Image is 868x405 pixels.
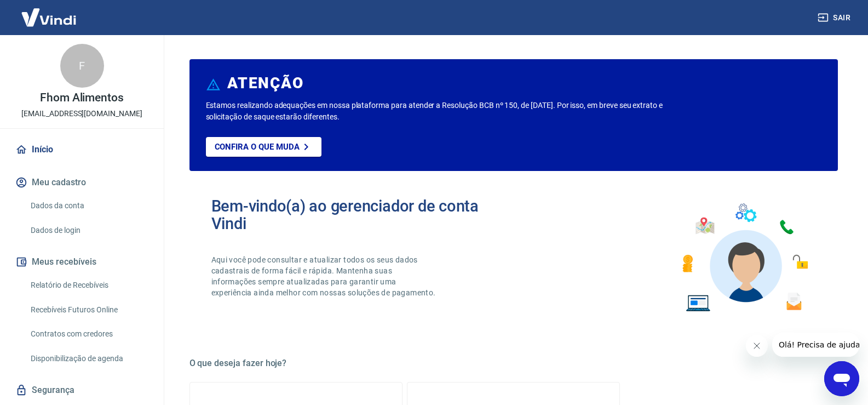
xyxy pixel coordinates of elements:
h2: Bem-vindo(a) ao gerenciador de conta Vindi [211,197,514,232]
p: Aqui você pode consultar e atualizar todos os seus dados cadastrais de forma fácil e rápida. Mant... [211,254,438,298]
p: Confira o que muda [215,142,300,152]
a: Disponibilização de agenda [26,347,151,370]
a: Início [13,138,151,162]
a: Confira o que muda [206,137,321,157]
button: Meu cadastro [13,170,151,195]
a: Relatório de Recebíveis [26,274,151,296]
a: Dados de login [26,219,151,242]
iframe: Fechar mensagem [746,335,768,357]
p: Estamos realizando adequações em nossa plataforma para atender a Resolução BCB nº 150, de [DATE].... [206,100,698,123]
h5: O que deseja fazer hoje? [189,358,838,369]
p: [EMAIL_ADDRESS][DOMAIN_NAME] [21,108,142,119]
a: Contratos com credores [26,323,151,345]
a: Segurança [13,378,151,402]
a: Dados da conta [26,195,151,217]
button: Meus recebíveis [13,250,151,274]
button: Sair [815,8,855,28]
iframe: Mensagem da empresa [772,333,859,357]
img: Vindi [13,1,84,34]
p: Fhom Alimentos [40,92,124,104]
iframe: Botão para abrir a janela de mensagens [824,361,859,396]
img: Imagem de um avatar masculino com diversos icones exemplificando as funcionalidades do gerenciado... [672,197,816,318]
span: Olá! Precisa de ajuda? [7,8,92,16]
div: F [60,44,104,88]
h6: ATENÇÃO [227,78,303,89]
a: Recebíveis Futuros Online [26,299,151,321]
